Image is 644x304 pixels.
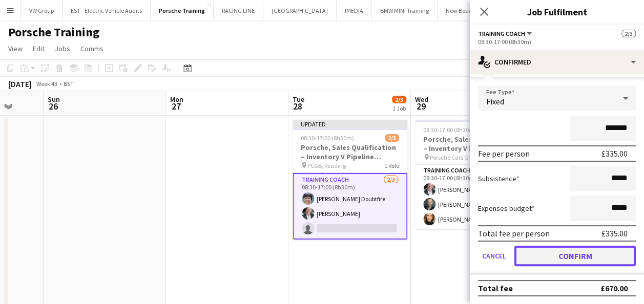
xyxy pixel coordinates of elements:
div: BST [64,80,74,88]
span: 2/3 [385,134,399,142]
div: Fee per person [478,148,530,159]
app-card-role: Training Coach2/308:30-17:00 (8h30m)[PERSON_NAME] Doubtfire[PERSON_NAME] [293,173,407,240]
app-job-card: Updated08:30-17:00 (8h30m)2/3Porsche, Sales Qualification – Inventory V Pipeline course. PCGB, Re... [293,120,407,240]
h1: Porsche Training [8,25,99,40]
span: Mon [170,95,183,104]
div: Updated [293,120,407,128]
button: IMEDIA [337,1,372,20]
div: Confirmed [470,50,644,74]
span: 1 Role [384,162,399,169]
span: Jobs [55,44,70,53]
span: 27 [169,100,183,112]
span: Sun [48,95,60,104]
button: Cancel [478,246,510,266]
button: [GEOGRAPHIC_DATA] [263,1,337,20]
button: New Board [438,1,483,20]
span: Tue [293,95,304,104]
span: 29 [413,100,428,112]
span: Edit [33,44,45,53]
span: 2/3 [392,96,406,103]
div: [DATE] [8,79,32,89]
a: Edit [29,42,49,55]
app-job-card: 08:30-17:00 (8h30m)3/3Porsche, Sales Qualification – Inventory V Pipeline course. Porsche Cars Gr... [415,120,530,229]
span: 08:30-17:00 (8h30m) [301,134,354,142]
button: EST - Electric Vehicle Audits [63,1,151,20]
div: Total fee per person [478,228,550,238]
span: Fixed [486,96,504,106]
div: £335.00 [601,228,628,238]
h3: Porsche, Sales Qualification – Inventory V Pipeline course. [293,143,407,161]
button: BMW MINI Training [372,1,438,20]
button: RACING LINE [214,1,263,20]
label: Subsistence [478,174,520,183]
span: Comms [80,44,103,53]
label: Expenses budget [478,204,535,213]
span: 2/3 [621,30,636,37]
span: View [8,44,23,53]
span: 08:30-17:00 (8h30m) [423,126,476,134]
app-card-role: Training Coach3/308:30-17:00 (8h30m)[PERSON_NAME][PERSON_NAME][PERSON_NAME] [415,165,530,229]
div: £670.00 [600,283,628,293]
span: PCGB, Reading [307,162,346,169]
div: 08:30-17:00 (8h30m) [478,38,636,46]
h3: Porsche, Sales Qualification – Inventory V Pipeline course. [415,135,530,153]
div: £335.00 [601,148,628,159]
a: Jobs [51,42,74,55]
span: Training Coach [478,30,525,37]
button: Training Coach [478,30,533,37]
div: 1 Job [392,104,406,112]
a: Comms [76,42,108,55]
span: Wed [415,95,428,104]
button: Porsche Training [151,1,214,20]
h3: Job Fulfilment [470,5,644,18]
div: Total fee [478,283,513,293]
a: View [4,42,27,55]
button: VW Group [21,1,63,20]
span: Porsche Cars Great Britain Ltd. [STREET_ADDRESS] [430,154,507,161]
span: 28 [291,100,304,112]
span: 26 [46,100,60,112]
span: Week 43 [34,80,59,88]
button: Confirm [514,246,636,266]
